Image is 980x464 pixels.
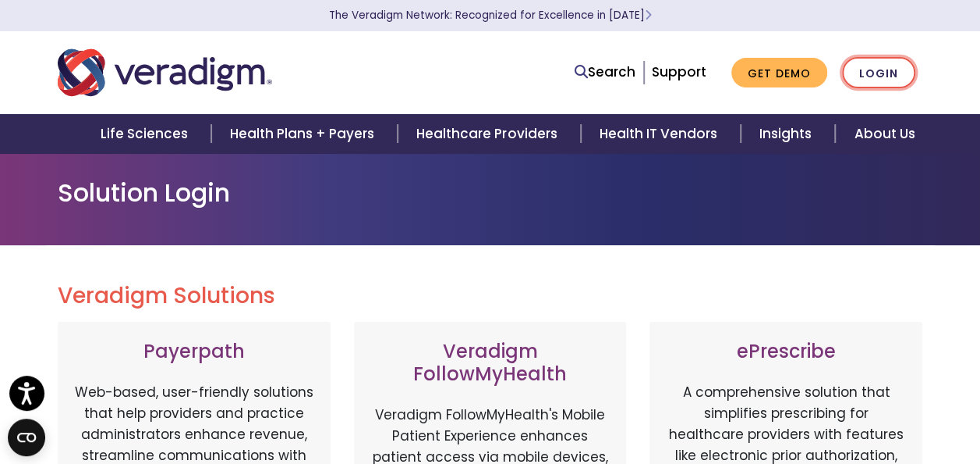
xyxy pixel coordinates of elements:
button: Open CMP widget [8,419,45,456]
a: Support [652,62,706,81]
a: Healthcare Providers [398,114,580,154]
h1: Solution Login [58,178,923,208]
a: Login [842,57,915,89]
h3: Veradigm FollowMyHealth [370,341,611,386]
h3: Payerpath [73,341,315,363]
span: Learn More [645,8,652,23]
a: The Veradigm Network: Recognized for Excellence in [DATE]Learn More [329,8,652,23]
a: Health IT Vendors [581,114,741,154]
h3: ePrescribe [665,341,907,363]
a: About Us [835,114,933,154]
a: Health Plans + Payers [211,114,398,154]
h2: Veradigm Solutions [58,283,923,309]
img: Veradigm logo [58,47,272,98]
a: Get Demo [731,58,827,88]
a: Life Sciences [82,114,211,154]
a: Search [575,62,635,83]
a: Insights [741,114,835,154]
